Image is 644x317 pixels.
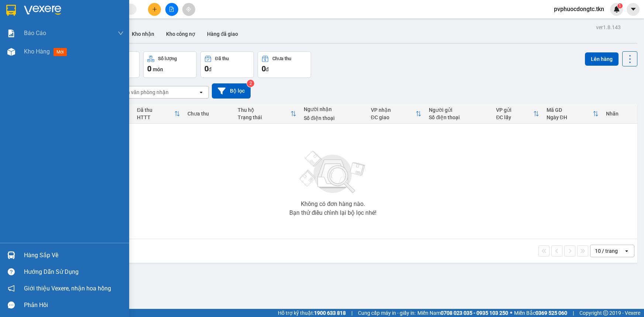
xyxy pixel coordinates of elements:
button: aim [182,3,195,16]
div: Số lượng [158,56,177,61]
img: warehouse-icon [7,251,15,259]
sup: 1 [617,3,623,8]
div: ĐC giao [371,114,416,120]
div: ĐC lấy [496,114,533,120]
span: Miền Bắc [514,309,567,317]
div: Không có đơn hàng nào. [301,201,365,207]
button: Lên hàng [585,52,619,66]
span: Kho hàng [24,48,50,55]
button: Số lượng0món [143,51,197,78]
div: Chọn văn phòng nhận [118,89,169,96]
img: warehouse-icon [7,48,15,56]
div: Hàng sắp về [24,250,124,261]
sup: 2 [247,80,254,87]
div: Số điện thoại [429,114,489,120]
div: Thu hộ [238,107,290,113]
span: Báo cáo [24,28,46,38]
span: caret-down [630,6,637,13]
button: Bộ lọc [212,83,251,99]
span: đ [209,66,211,72]
div: Đã thu [215,56,229,61]
th: Toggle SortBy [367,104,426,124]
div: Hướng dẫn sử dụng [24,266,124,278]
strong: 0369 525 060 [535,310,567,316]
span: | [573,309,574,317]
div: ver 1.8.143 [596,23,621,31]
div: Người gửi [429,107,489,113]
span: down [118,30,124,36]
span: 1 [619,3,621,8]
div: Chưa thu [187,111,231,117]
div: Nhãn [606,111,634,117]
button: Hàng đã giao [201,25,244,43]
button: Chưa thu0đ [258,51,311,78]
span: notification [8,285,15,292]
div: Phản hồi [24,300,124,311]
span: Cung cấp máy in - giấy in: [358,309,416,317]
span: aim [186,7,191,12]
div: VP nhận [371,107,416,113]
strong: 0708 023 035 - 0935 103 250 [441,310,508,316]
div: Đã thu [137,107,174,113]
span: | [351,309,352,317]
div: HTTT [137,114,174,120]
div: Bạn thử điều chỉnh lại bộ lọc nhé! [289,210,376,216]
span: món [153,66,163,72]
span: message [8,302,15,309]
div: VP gửi [496,107,533,113]
th: Toggle SortBy [543,104,602,124]
div: Người nhận [304,106,364,112]
svg: open [198,89,204,95]
span: 0 [147,64,151,73]
span: đ [266,66,269,72]
div: Mã GD [547,107,593,113]
th: Toggle SortBy [133,104,184,124]
span: 0 [262,64,266,73]
span: question-circle [8,268,15,275]
img: solution-icon [7,30,15,37]
span: pvphuocdongtc.tkn [548,4,610,14]
span: file-add [169,7,174,12]
span: mới [54,48,67,56]
button: file-add [165,3,178,16]
strong: 1900 633 818 [314,310,346,316]
button: caret-down [627,3,640,16]
img: icon-new-feature [613,6,620,13]
span: ⚪️ [510,311,512,314]
th: Toggle SortBy [234,104,300,124]
span: 0 [204,64,209,73]
span: Giới thiệu Vexere, nhận hoa hồng [24,284,111,293]
img: logo-vxr [6,5,16,16]
button: plus [148,3,161,16]
button: Kho công nợ [160,25,201,43]
svg: open [624,248,630,254]
div: 10 / trang [595,247,618,255]
div: Ngày ĐH [547,114,593,120]
span: plus [152,7,157,12]
button: Kho nhận [126,25,160,43]
span: Hỗ trợ kỹ thuật: [278,309,346,317]
span: Miền Nam [417,309,508,317]
div: Số điện thoại [304,115,364,121]
th: Toggle SortBy [492,104,543,124]
button: Đã thu0đ [200,51,254,78]
div: Chưa thu [272,56,291,61]
span: copyright [603,310,608,316]
img: svg+xml;base64,PHN2ZyBjbGFzcz0ibGlzdC1wbHVnX19zdmciIHhtbG5zPSJodHRwOi8vd3d3LnczLm9yZy8yMDAwL3N2Zy... [296,147,370,198]
div: Trạng thái [238,114,290,120]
